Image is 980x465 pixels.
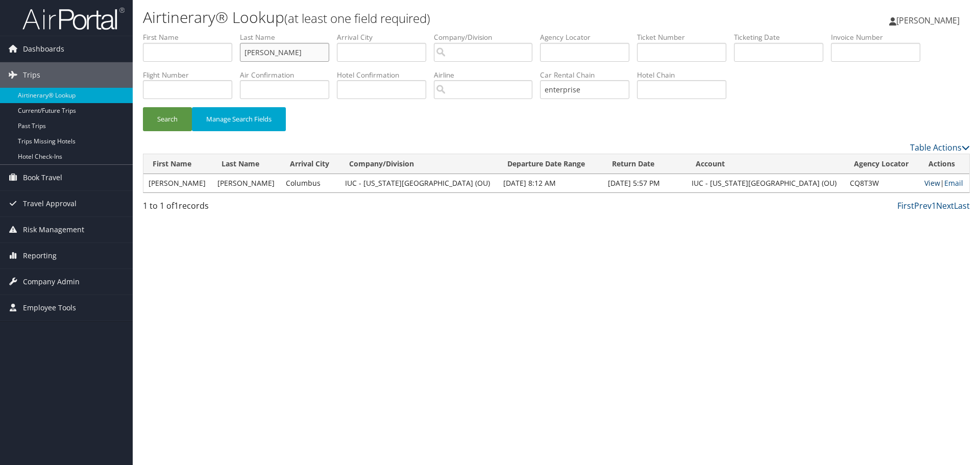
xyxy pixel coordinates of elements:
span: Dashboards [23,36,64,62]
td: [PERSON_NAME] [212,174,281,192]
label: Air Confirmation [240,70,337,80]
span: Travel Approval [23,191,77,216]
label: Ticketing Date [734,32,831,42]
span: 1 [174,200,179,211]
button: Manage Search Fields [192,107,286,131]
span: Book Travel [23,165,62,190]
label: Last Name [240,32,337,42]
th: Actions [919,154,969,174]
img: airportal-logo.png [22,7,125,31]
span: Risk Management [23,217,84,242]
label: Car Rental Chain [540,70,637,80]
td: | [919,174,969,192]
label: Arrival City [337,32,434,42]
div: 1 to 1 of records [143,200,338,217]
a: Next [936,200,954,211]
span: [PERSON_NAME] [896,15,960,26]
td: CQ8T3W [845,174,919,192]
a: Email [944,178,963,188]
label: Hotel Confirmation [337,70,434,80]
span: Reporting [23,243,57,268]
span: Company Admin [23,269,80,295]
td: IUC - [US_STATE][GEOGRAPHIC_DATA] (OU) [687,174,845,192]
label: First Name [143,32,240,42]
a: 1 [932,200,936,211]
th: First Name: activate to sort column ascending [143,154,212,174]
a: Prev [914,200,932,211]
a: Last [954,200,970,211]
label: Agency Locator [540,32,637,42]
a: Table Actions [910,142,970,153]
td: [PERSON_NAME] [143,174,212,192]
h1: Airtinerary® Lookup [143,7,694,28]
label: Hotel Chain [637,70,734,80]
button: Search [143,107,192,131]
th: Arrival City: activate to sort column ascending [281,154,339,174]
label: Invoice Number [831,32,928,42]
span: Employee Tools [23,295,76,321]
td: Columbus [281,174,339,192]
th: Agency Locator: activate to sort column ascending [845,154,919,174]
a: View [924,178,940,188]
label: Company/Division [434,32,540,42]
td: [DATE] 5:57 PM [603,174,687,192]
td: [DATE] 8:12 AM [498,174,603,192]
small: (at least one field required) [284,10,430,27]
th: Return Date: activate to sort column ascending [603,154,687,174]
th: Account: activate to sort column ascending [687,154,845,174]
label: Airline [434,70,540,80]
th: Last Name: activate to sort column ascending [212,154,281,174]
a: First [897,200,914,211]
a: [PERSON_NAME] [889,5,970,36]
label: Flight Number [143,70,240,80]
label: Ticket Number [637,32,734,42]
th: Company/Division [340,154,498,174]
td: IUC - [US_STATE][GEOGRAPHIC_DATA] (OU) [340,174,498,192]
span: Trips [23,62,40,88]
th: Departure Date Range: activate to sort column ascending [498,154,603,174]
